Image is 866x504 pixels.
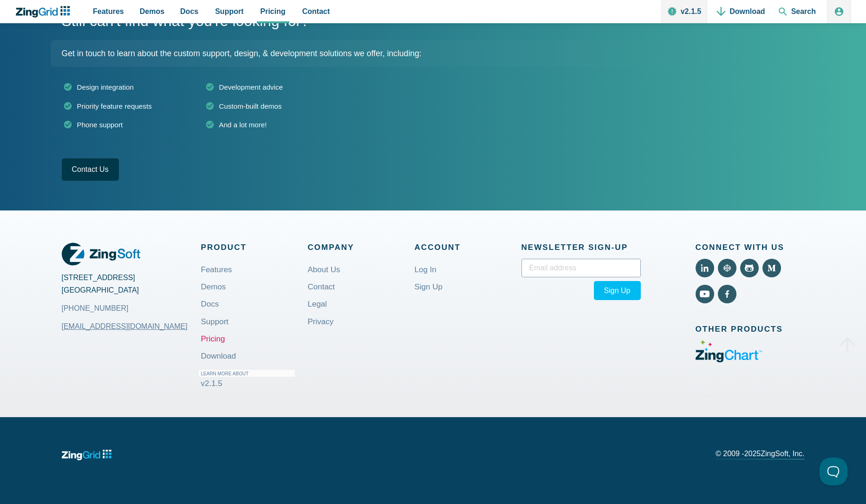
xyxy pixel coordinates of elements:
input: Email address [521,259,641,277]
li: Priority feature requests [63,101,200,112]
a: Log In [415,259,436,281]
a: View Medium (External) [762,259,781,277]
a: [PHONE_NUMBER] [62,302,129,314]
a: Support [201,311,229,333]
p: Get in touch to learn about the custom support, design, & development solutions we offer, including: [51,40,805,67]
a: Features [201,259,232,281]
a: View YouTube (External) [696,285,714,303]
span: Docs [180,5,198,18]
span: Product [201,241,308,254]
a: View Code Pen (External) [718,259,736,277]
iframe: Toggle Customer Support [820,458,847,485]
a: Visit ZingChart (External) [696,356,763,364]
span: Demos [140,5,164,18]
button: Sign Up [594,281,641,300]
span: Pricing [260,5,286,18]
a: ZingGrid logo [62,447,111,463]
span: v2.1.5 [201,379,222,388]
span: Connect With Us [696,241,805,254]
small: Learn More About [199,370,295,377]
address: [STREET_ADDRESS] [GEOGRAPHIC_DATA] [62,271,201,315]
a: Legal [308,293,327,315]
a: Privacy [308,311,334,333]
a: Sign Up [415,276,443,298]
a: [EMAIL_ADDRESS][DOMAIN_NAME] [62,315,188,337]
a: Demos [201,276,226,298]
li: Design integration [63,82,200,93]
span: Support [215,5,243,18]
a: Download [201,345,236,367]
span: Features [93,5,124,18]
a: View Facebook (External) [718,285,736,303]
a: Learn More About v2.1.5 [201,362,297,394]
span: Other Products [696,322,805,336]
li: Development advice [205,82,342,93]
a: View Github (External) [740,259,759,277]
a: Docs [201,293,219,315]
span: Newsletter Sign‑up [521,241,641,254]
a: Pricing [201,328,225,350]
p: © 2009 - ZingSoft, Inc. [716,450,804,459]
a: ZingGrid Logo [62,241,140,268]
span: Company [308,241,415,254]
a: Contact Us [62,158,119,180]
span: 2025 [744,450,761,458]
a: Contact [308,276,335,298]
a: About Us [308,259,340,281]
span: Contact [302,5,330,18]
li: Phone support [63,119,200,131]
a: ZingChart Logo. Click to return to the homepage [15,6,75,18]
a: View LinkedIn (External) [696,259,714,277]
li: And a lot more! [205,119,342,131]
li: Custom-built demos [205,101,342,112]
span: Account [415,241,521,254]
